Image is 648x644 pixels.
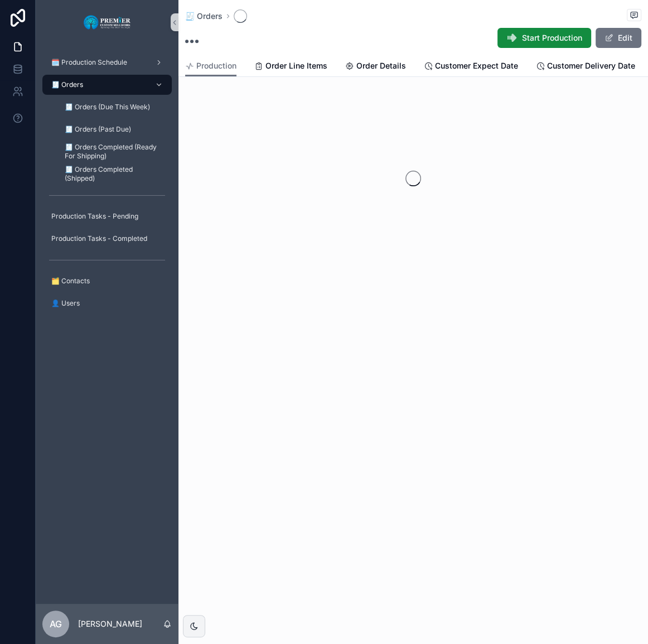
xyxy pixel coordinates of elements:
[65,165,161,183] span: 🧾 Orders Completed (Shipped)
[42,206,172,226] a: Production Tasks - Pending
[547,60,635,71] span: Customer Delivery Date
[196,60,236,71] span: Production
[56,119,172,139] a: 🧾 Orders (Past Due)
[65,143,161,161] span: 🧾 Orders Completed (Ready For Shipping)
[51,212,138,221] span: Production Tasks - Pending
[424,56,518,78] a: Customer Expect Date
[254,56,327,78] a: Order Line Items
[185,11,223,22] a: 🧾 Orders
[345,56,406,78] a: Order Details
[497,28,591,48] button: Start Production
[65,125,131,134] span: 🧾 Orders (Past Due)
[65,103,150,112] span: 🧾 Orders (Due This Week)
[536,56,635,78] a: Customer Delivery Date
[42,229,172,249] a: Production Tasks - Completed
[50,617,62,631] span: AG
[42,75,172,95] a: 🧾 Orders
[522,32,582,43] span: Start Production
[36,45,178,328] div: scrollable content
[185,56,236,77] a: Production
[78,618,142,630] p: [PERSON_NAME]
[356,60,406,71] span: Order Details
[51,299,80,308] span: 👤 Users
[83,13,132,31] img: App logo
[435,60,518,71] span: Customer Expect Date
[42,52,172,72] a: 🗓️ Production Schedule
[56,142,172,162] a: 🧾 Orders Completed (Ready For Shipping)
[56,97,172,117] a: 🧾 Orders (Due This Week)
[51,58,127,67] span: 🗓️ Production Schedule
[51,277,90,285] span: 🗂️ Contacts
[42,271,172,291] a: 🗂️ Contacts
[51,234,147,243] span: Production Tasks - Completed
[596,28,641,48] button: Edit
[56,164,172,184] a: 🧾 Orders Completed (Shipped)
[42,293,172,313] a: 👤 Users
[265,60,327,71] span: Order Line Items
[51,80,83,89] span: 🧾 Orders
